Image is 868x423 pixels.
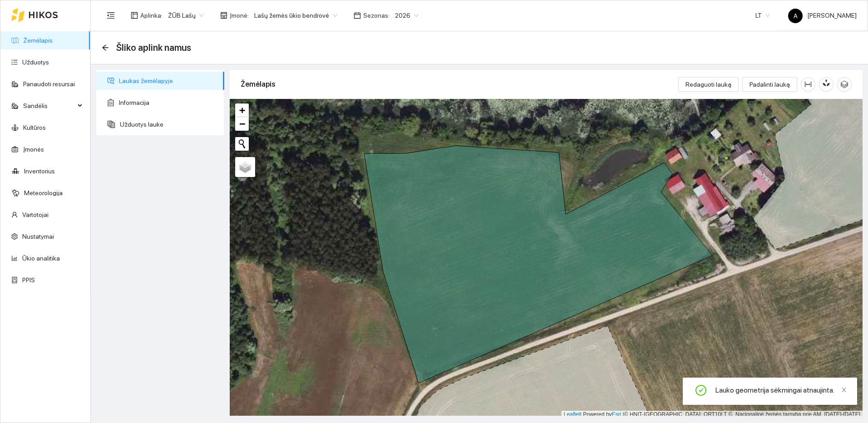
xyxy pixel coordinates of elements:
span: [PERSON_NAME] [788,12,857,19]
button: menu-fold [102,6,120,25]
span: calendar [354,12,361,19]
span: Informacija [119,93,217,112]
button: Redaguoti lauką [678,77,739,92]
a: Padalinti lauką [742,81,797,88]
span: layout [131,12,138,19]
a: Meteorologija [24,189,63,197]
span: Lašų žemės ūkio bendrovė [254,9,337,22]
span: Redaguoti lauką [686,79,731,89]
a: Leaflet [564,411,580,418]
span: + [239,104,245,116]
span: check-circle [695,385,706,398]
button: Padalinti lauką [742,77,797,92]
span: Padalinti lauką [750,79,790,89]
div: Žemėlapis [241,71,678,97]
div: Atgal [102,44,109,52]
a: Žemėlapis [23,37,53,44]
span: LT [755,9,770,22]
span: Šliko aplink namus [116,40,191,55]
a: Ūkio analitika [22,255,60,262]
span: | [623,411,624,418]
span: − [239,118,245,129]
span: Aplinka : [140,10,163,20]
span: Laukas žemėlapyje [119,72,217,90]
span: menu-fold [107,11,115,20]
a: PPIS [22,276,35,284]
a: Įmonės [23,146,44,153]
a: Vartotojai [22,211,49,218]
span: 2026 [395,9,419,22]
span: Užduotys lauke [120,115,217,133]
a: Zoom in [235,103,249,117]
span: shop [220,12,227,19]
span: ŽŪB Lašų [168,9,204,22]
div: | Powered by © HNIT-[GEOGRAPHIC_DATA]; ORT10LT ©, Nacionalinė žemės tarnyba prie AM, [DATE]-[DATE] [562,411,863,418]
a: Layers [235,157,255,177]
a: Inventorius [24,167,55,175]
button: column-width [801,77,815,92]
a: Panaudoti resursai [23,80,75,88]
a: Nustatymai [22,233,54,240]
a: Redaguoti lauką [678,81,739,88]
span: column-width [801,81,815,88]
span: close [841,387,847,393]
div: Lauko geometrija sėkmingai atnaujinta. [715,385,846,396]
span: A [794,9,798,23]
span: Įmonė : [230,10,249,20]
span: arrow-left [102,44,109,51]
a: Kultūros [23,124,46,131]
span: Sezonas : [363,10,390,20]
a: Užduotys [22,59,49,66]
span: Sandėlis [23,97,75,115]
a: Zoom out [235,117,249,131]
button: Initiate a new search [235,137,249,151]
a: Esri [612,411,621,418]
